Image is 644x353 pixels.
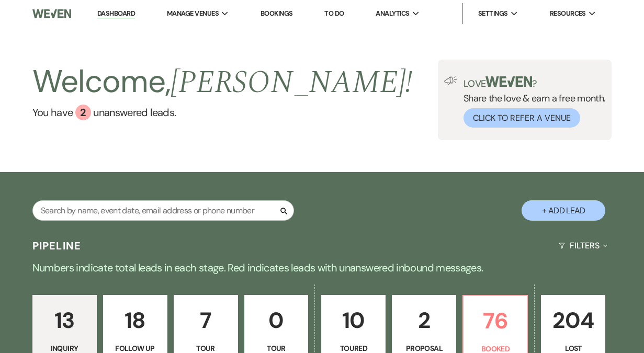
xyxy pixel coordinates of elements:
[261,9,293,18] a: Bookings
[485,76,532,87] img: weven-logo-green.svg
[478,8,508,19] span: Settings
[548,303,598,338] p: 204
[32,60,413,105] h2: Welcome,
[550,8,586,19] span: Resources
[32,200,294,221] input: Search by name, event date, email address or phone number
[457,76,606,128] div: Share the love & earn a free month.
[376,8,409,19] span: Analytics
[171,59,412,107] span: [PERSON_NAME] !
[32,3,71,25] img: Weven Logo
[167,8,219,19] span: Manage Venues
[555,232,612,259] button: Filters
[110,303,161,338] p: 18
[444,76,457,85] img: loud-speaker-illustration.svg
[522,200,605,221] button: + Add Lead
[251,303,302,338] p: 0
[399,303,449,338] p: 2
[39,303,90,338] p: 13
[97,9,135,19] a: Dashboard
[328,303,379,338] p: 10
[75,105,91,120] div: 2
[464,76,606,88] p: Love ?
[32,238,82,253] h3: Pipeline
[180,303,231,338] p: 7
[470,303,521,338] p: 76
[32,105,413,120] a: You have 2 unanswered leads.
[324,9,344,18] a: To Do
[464,108,580,128] button: Click to Refer a Venue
